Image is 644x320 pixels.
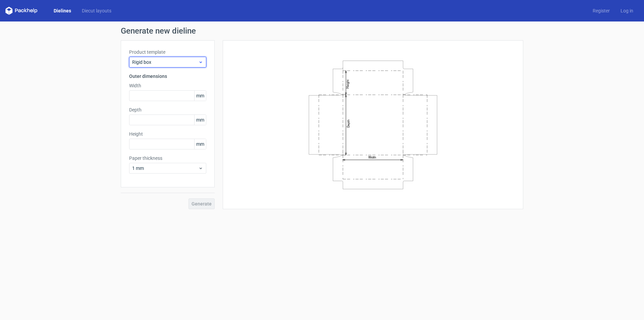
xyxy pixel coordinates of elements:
[615,7,639,14] a: Log in
[129,106,206,113] label: Depth
[587,7,615,14] a: Register
[76,7,117,14] a: Diecut layouts
[368,155,376,159] text: Width
[121,27,523,35] h1: Generate new dieline
[132,59,198,65] span: Rigid box
[129,131,206,137] label: Height
[129,82,206,89] label: Width
[194,91,206,101] span: mm
[346,119,350,127] text: Depth
[129,73,206,80] h3: Outer dimensions
[48,7,76,14] a: Dielines
[194,115,206,125] span: mm
[129,155,206,162] label: Paper thickness
[129,49,206,55] label: Product template
[132,165,198,172] span: 1 mm
[346,79,350,88] text: Height
[194,139,206,149] span: mm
